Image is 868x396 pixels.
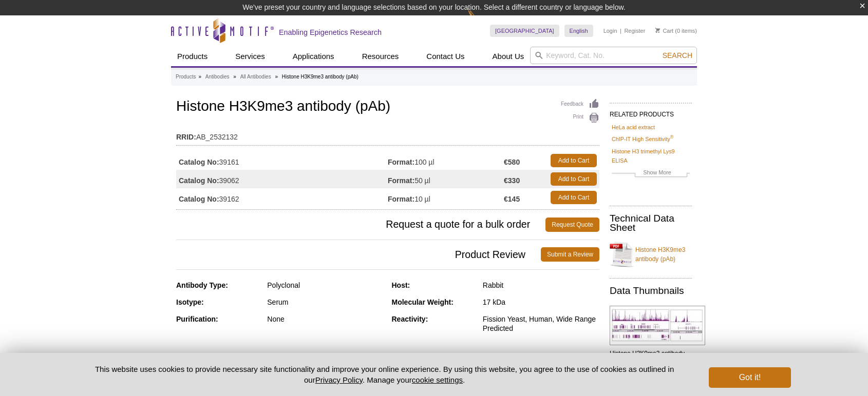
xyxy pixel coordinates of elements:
[205,72,230,82] a: Antibodies
[610,306,705,345] img: Histone H3K9me3 antibody tested by ChIP-Seq.
[171,47,214,66] a: Products
[267,314,384,324] div: None
[198,74,201,80] li: »
[612,123,655,132] a: HeLa acid extract
[176,247,541,262] span: Product Review
[176,98,599,116] h1: Histone H3K9me3 antibody (pAb)
[603,27,617,34] a: Login
[655,27,673,34] a: Cart
[670,135,674,140] sup: ®
[275,74,278,80] li: »
[176,298,204,306] strong: Isotype:
[561,98,599,110] a: Feedback
[267,298,384,307] div: Serum
[388,176,414,185] strong: Format:
[392,315,428,323] strong: Reactivity:
[655,28,660,33] img: Your Cart
[176,188,388,207] td: 39162
[483,298,599,307] div: 17 kDa
[412,375,463,384] button: cookie settings
[279,28,382,37] h2: Enabling Epigenetics Research
[490,25,559,37] a: [GEOGRAPHIC_DATA]
[541,247,599,262] a: Submit a Review
[504,157,520,167] strong: €580
[176,151,388,170] td: 39161
[545,217,599,232] a: Request Quote
[388,157,414,167] strong: Format:
[392,281,410,289] strong: Host:
[392,298,454,306] strong: Molecular Weight:
[420,47,470,66] a: Contact Us
[530,47,697,64] input: Keyword, Cat. No.
[388,170,504,188] td: 50 µl
[612,134,673,144] a: ChIP-IT High Sensitivity®
[610,239,692,270] a: Histone H3K9me3 antibody (pAb)
[551,172,597,186] a: Add to Cart
[229,47,271,66] a: Services
[179,157,219,167] strong: Catalog No:
[388,151,504,170] td: 100 µl
[486,47,531,66] a: About Us
[610,286,692,295] h2: Data Thumbnails
[176,170,388,188] td: 39062
[504,176,520,185] strong: €330
[564,25,593,37] a: English
[176,132,196,142] strong: RRID:
[179,176,219,185] strong: Catalog No:
[612,147,690,165] a: Histone H3 trimethyl Lys9 ELISA
[551,154,597,167] a: Add to Cart
[612,168,690,180] a: Show More
[176,217,545,232] span: Request a quote for a bulk order
[77,364,692,385] p: This website uses cookies to provide necessary site functionality and improve your online experie...
[176,72,196,82] a: Products
[233,74,236,80] li: »
[388,194,414,204] strong: Format:
[551,191,597,204] a: Add to Cart
[467,8,495,32] img: Change Here
[315,375,363,384] a: Privacy Policy
[610,103,692,121] h2: RELATED PRODUCTS
[659,51,695,60] button: Search
[624,27,645,34] a: Register
[176,315,218,323] strong: Purification:
[176,281,228,289] strong: Antibody Type:
[483,281,599,290] div: Rabbit
[179,194,219,204] strong: Catalog No:
[561,112,599,124] a: Print
[709,367,791,388] button: Got it!
[620,25,621,37] li: |
[240,72,271,82] a: All Antibodies
[388,188,504,207] td: 10 µl
[287,47,341,66] a: Applications
[610,214,692,232] h2: Technical Data Sheet
[176,126,599,143] td: AB_2532132
[483,314,599,333] div: Fission Yeast, Human, Wide Range Predicted
[504,194,520,204] strong: €145
[267,281,384,290] div: Polyclonal
[356,47,405,66] a: Resources
[655,25,697,37] li: (0 items)
[610,349,692,386] p: Histone H3K9me3 antibody tested by ChIP-Seq. (Click to enlarge and view details).
[663,51,692,60] span: Search
[282,74,358,80] li: Histone H3K9me3 antibody (pAb)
